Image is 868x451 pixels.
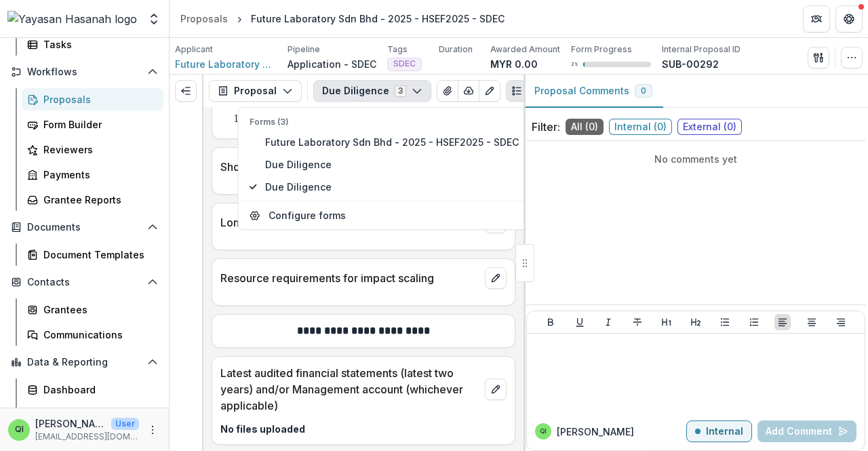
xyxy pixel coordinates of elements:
[22,298,163,321] a: Grantees
[641,86,646,96] span: 0
[220,159,479,175] p: Short-term targets (1-3 years)
[600,314,616,330] button: Italicize
[677,119,742,135] span: External ( 0 )
[490,43,560,56] p: Awarded Amount
[144,422,161,438] button: More
[288,43,320,56] p: Pipeline
[609,119,672,135] span: Internal ( 0 )
[175,80,197,102] button: Expand left
[532,152,860,166] p: No comments yet
[542,314,559,330] button: Bold
[35,416,106,431] p: [PERSON_NAME]
[835,5,863,33] button: Get Help
[43,248,153,262] div: Document Templates
[490,57,538,71] p: MYR 0.00
[22,378,163,401] a: Dashboard
[27,277,142,288] span: Contacts
[265,135,519,149] span: Future Laboratory Sdn Bhd - 2025 - HSEF2025 - SDEC
[506,80,528,102] button: Plaintext view
[572,314,588,330] button: Underline
[5,351,163,373] button: Open Data & Reporting
[662,57,719,71] p: SUB-00292
[22,243,163,266] a: Document Templates
[43,168,153,182] div: Payments
[43,117,153,132] div: Form Builder
[111,418,139,430] p: User
[288,57,376,71] p: Application - SDEC
[479,80,500,102] button: Edit as form
[532,119,560,135] p: Filter:
[437,80,458,102] button: View Attached Files
[540,428,547,435] div: Qistina Izahan
[220,270,479,286] p: Resource requirements for impact scaling
[5,271,163,293] button: Open Contacts
[265,180,519,194] span: Due Diligence
[803,5,830,33] button: Partners
[144,5,163,33] button: Open entity switcher
[485,267,507,289] button: edit
[22,323,163,346] a: Communications
[15,425,24,434] div: Qistina Izahan
[557,425,634,439] p: [PERSON_NAME]
[175,9,233,28] a: Proposals
[22,113,163,136] a: Form Builder
[629,314,646,330] button: Strike
[688,314,704,330] button: Heading 2
[43,92,153,106] div: Proposals
[387,43,408,56] p: Tags
[22,163,163,186] a: Payments
[717,314,733,330] button: Bullet List
[757,420,856,442] button: Add Comment
[27,66,142,78] span: Workflows
[43,37,153,52] div: Tasks
[220,422,507,436] p: No files uploaded
[7,11,137,27] img: Yayasan Hasanah logo
[175,9,510,28] nav: breadcrumb
[175,57,277,71] a: Future Laboratory Sdn Bhd
[250,116,519,128] p: Forms (3)
[43,328,153,342] div: Communications
[43,383,153,397] div: Dashboard
[220,365,479,414] p: Latest audited financial statements (latest two years) and/or Management account (whichever appli...
[265,157,519,172] span: Due Diligence
[662,43,741,56] p: Internal Proposal ID
[175,43,213,56] p: Applicant
[22,33,163,56] a: Tasks
[5,61,163,83] button: Open Workflows
[220,214,479,231] p: Long-term targets (> 3 years)
[22,404,163,426] a: Advanced Analytics
[251,12,505,26] div: Future Laboratory Sdn Bhd - 2025 - HSEF2025 - SDEC
[686,420,752,442] button: Internal
[746,314,762,330] button: Ordered List
[774,314,791,330] button: Align Left
[27,357,142,368] span: Data & Reporting
[571,43,632,56] p: Form Progress
[22,88,163,111] a: Proposals
[658,314,675,330] button: Heading 1
[485,378,507,400] button: edit
[804,314,820,330] button: Align Center
[209,80,302,102] button: Proposal
[833,314,849,330] button: Align Right
[43,302,153,317] div: Grantees
[43,193,153,207] div: Grantee Reports
[22,189,163,211] a: Grantee Reports
[180,12,228,26] div: Proposals
[43,142,153,157] div: Reviewers
[571,60,578,69] p: 2 %
[22,138,163,161] a: Reviewers
[524,75,663,108] button: Proposal Comments
[35,431,139,443] p: [EMAIL_ADDRESS][DOMAIN_NAME]
[27,222,142,233] span: Documents
[706,426,743,437] p: Internal
[5,216,163,238] button: Open Documents
[313,80,431,102] button: Due Diligence3
[439,43,473,56] p: Duration
[393,59,416,68] span: SDEC
[566,119,604,135] span: All ( 0 )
